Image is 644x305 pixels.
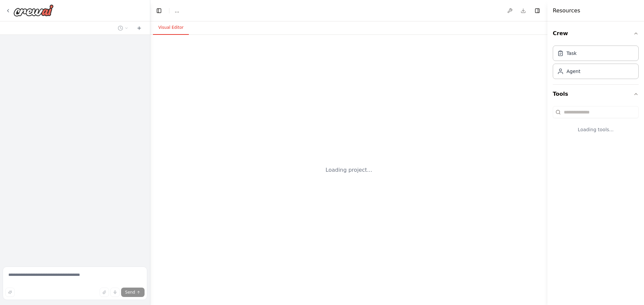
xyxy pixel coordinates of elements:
button: Send [121,288,145,297]
button: Visual Editor [153,21,189,35]
nav: breadcrumb [175,7,179,14]
span: ... [175,7,179,14]
div: Task [567,50,577,57]
div: Loading tools... [553,121,639,138]
button: Switch to previous chat [115,24,131,32]
button: Click to speak your automation idea [110,288,120,297]
img: Logo [13,4,54,16]
button: Hide left sidebar [154,6,164,15]
button: Crew [553,24,639,43]
span: Send [125,290,135,295]
button: Upload files [100,288,109,297]
div: Loading project... [326,166,372,174]
div: Agent [567,68,580,75]
button: Hide right sidebar [533,6,542,15]
button: Start a new chat [134,24,145,32]
div: Tools [553,103,639,144]
button: Improve this prompt [5,288,15,297]
button: Tools [553,85,639,103]
h4: Resources [553,7,580,15]
div: Crew [553,43,639,84]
